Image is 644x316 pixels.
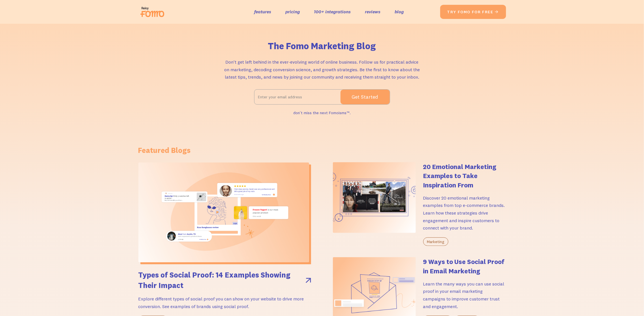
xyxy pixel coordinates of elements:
a: features [254,8,271,16]
a: reviews [365,8,380,16]
a: pricing [285,8,300,16]
a: 100+ integrations [314,8,351,16]
span:  [495,9,499,14]
a: blog [395,8,404,16]
a: try fomo for free [440,5,506,19]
